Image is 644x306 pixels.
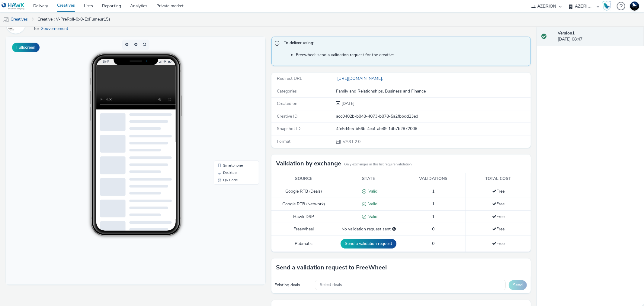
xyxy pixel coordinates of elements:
[3,17,9,23] img: mobile
[40,26,71,31] a: Gouvernement
[271,210,336,223] td: Hawk DSP
[271,173,336,185] th: Source
[366,188,377,194] span: Valid
[277,113,297,119] span: Creative ID
[209,125,252,132] li: Smartphone
[492,241,505,246] span: Free
[466,173,531,185] th: Total cost
[492,201,505,207] span: Free
[558,30,639,43] div: [DATE] 08:47
[284,40,524,48] span: To deliver using:
[209,132,252,140] li: Desktop
[336,113,530,119] div: acc0402b-b848-4073-b878-5a2fbbdd23ed
[432,226,434,232] span: 0
[492,214,505,220] span: Free
[366,214,377,220] span: Valid
[209,140,252,147] li: QR Code
[340,101,354,106] span: [DATE]
[217,142,232,145] span: QR Code
[320,282,345,288] span: Select deals...
[432,188,434,194] span: 1
[432,214,434,220] span: 1
[342,139,360,145] span: VAST 2.0
[217,134,231,138] span: Desktop
[432,201,434,207] span: 1
[432,241,434,246] span: 0
[509,280,527,290] button: Send
[339,226,398,232] div: No validation request sent
[217,127,237,131] span: Smartphone
[336,76,385,81] a: [URL][DOMAIN_NAME];
[276,159,341,168] h3: Validation by exchange
[392,226,396,232] div: Please select a deal below and click on Send to send a validation request to FreeWheel.
[96,23,103,27] span: 10:47
[2,2,25,10] img: undefined Logo
[277,88,297,94] span: Categories
[34,26,40,31] span: for
[336,173,401,185] th: State
[344,162,412,167] small: Only exchanges in this list require validation
[366,201,377,207] span: Valid
[630,2,639,11] img: Support Hawk
[277,76,302,81] span: Redirect URL
[602,1,611,11] img: Hawk Academy
[277,126,300,132] span: Snapshot ID
[401,173,466,185] th: Validations
[276,263,387,272] h3: Send a validation request to FreeWheel
[12,43,40,52] button: Fullscreen
[274,282,312,288] div: Existing deals
[336,88,530,94] div: Family and Relationships, Business and Finance
[271,236,336,252] td: Pubmatic
[341,239,396,249] button: Send a validation request
[492,226,505,232] span: Free
[492,188,505,194] span: Free
[271,185,336,198] td: Google RTB (Deals)
[602,1,614,11] a: Hawk Academy
[34,12,114,27] a: Creative : V-PreRoll-0x0-ExFumeur15s
[340,101,354,107] div: Creation 02 October 2025, 08:47
[277,101,297,106] span: Created on
[277,138,290,144] span: Format
[296,52,527,58] li: Freewheel: send a validation request for the creative
[271,198,336,210] td: Google RTB (Network)
[558,30,575,36] strong: Version 1
[271,223,336,236] td: FreeWheel
[336,126,530,132] div: 4fe5d4e5-b56b-4eaf-ab49-1db7b2872008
